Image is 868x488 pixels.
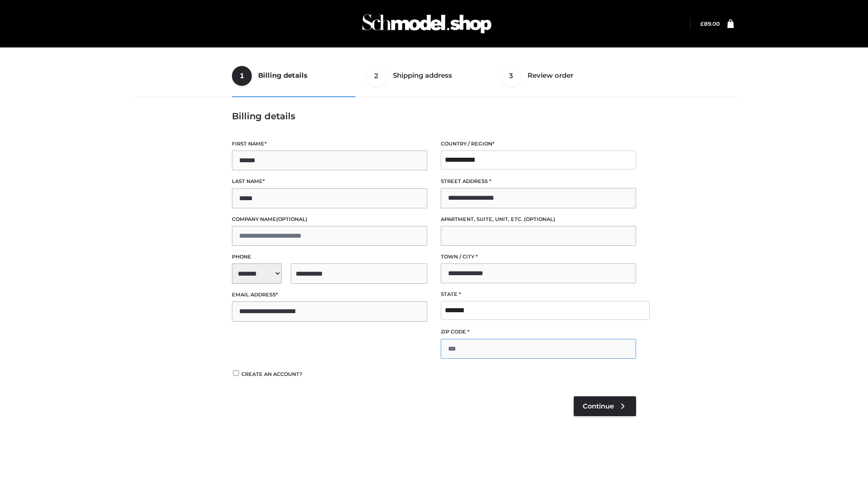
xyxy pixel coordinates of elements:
a: Continue [574,396,636,416]
span: Create an account? [241,371,302,377]
span: £ [700,20,704,27]
label: Town / City [441,253,636,261]
input: Create an account? [232,370,240,376]
h3: Billing details [232,111,636,122]
span: (optional) [276,216,307,222]
label: Apartment, suite, unit, etc. [441,215,636,224]
span: (optional) [524,216,555,222]
label: Street address [441,177,636,186]
label: First name [232,140,427,148]
label: Phone [232,253,427,261]
span: Continue [583,402,614,410]
label: Email address [232,291,427,299]
a: £89.00 [700,20,720,27]
label: ZIP Code [441,328,636,336]
label: Company name [232,215,427,224]
label: State [441,290,636,299]
bdi: 89.00 [700,20,720,27]
label: Last name [232,177,427,186]
img: Schmodel Admin 964 [359,6,495,42]
label: Country / Region [441,140,636,148]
